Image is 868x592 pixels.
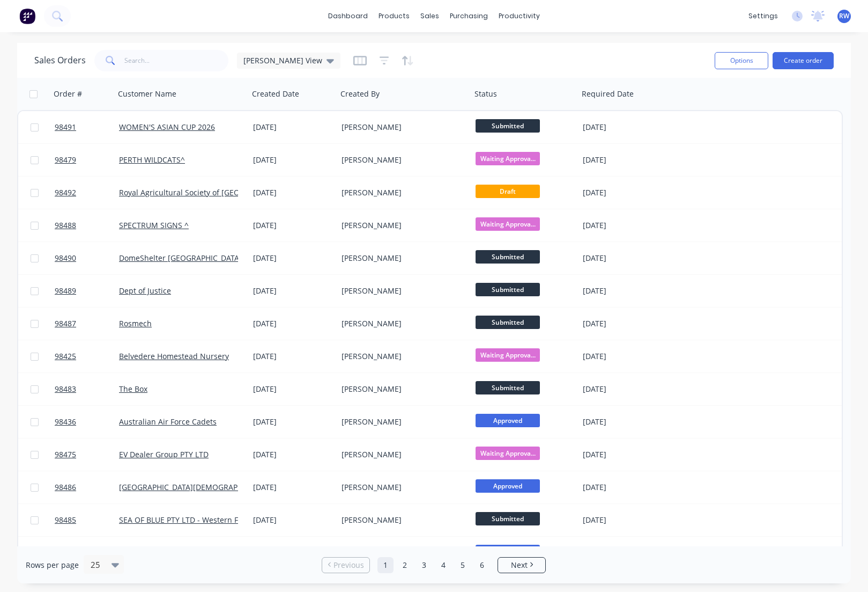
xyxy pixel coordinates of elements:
[55,122,76,133] span: 98491
[119,187,295,198] a: Royal Agricultural Society of [GEOGRAPHIC_DATA]
[342,220,461,231] div: [PERSON_NAME]
[253,187,333,198] div: [DATE]
[118,89,176,99] div: Customer Name
[416,557,432,573] a: Page 3
[119,449,209,459] a: EV Dealer Group PTY LTD
[55,187,76,198] span: 98492
[444,8,493,24] div: purchasing
[455,557,471,573] a: Page 5
[55,416,76,427] span: 98436
[715,52,768,69] button: Options
[342,482,461,493] div: [PERSON_NAME]
[55,144,119,176] a: 98479
[55,286,76,296] span: 98489
[474,557,490,573] a: Page 6
[583,515,668,525] div: [DATE]
[583,253,668,264] div: [DATE]
[342,286,461,296] div: [PERSON_NAME]
[55,220,76,231] span: 98488
[342,351,461,362] div: [PERSON_NAME]
[55,242,119,274] a: 98490
[476,348,540,362] span: Waiting Approva...
[342,384,461,394] div: [PERSON_NAME]
[583,449,668,460] div: [DATE]
[476,217,540,231] span: Waiting Approva...
[476,316,540,329] span: Submitted
[55,111,119,143] a: 98491
[333,560,364,571] span: Previous
[583,318,668,329] div: [DATE]
[55,318,76,329] span: 98487
[119,155,185,165] a: PERTH WILDCATS^
[55,482,76,493] span: 98486
[253,286,333,296] div: [DATE]
[476,283,540,296] span: Submitted
[253,253,333,264] div: [DATE]
[476,381,540,394] span: Submitted
[476,152,540,165] span: Waiting Approva...
[773,52,834,69] button: Create order
[119,318,152,328] a: Rosmech
[839,11,849,21] span: RW
[55,504,119,536] a: 98485
[55,308,119,340] a: 98487
[582,89,634,99] div: Required Date
[583,482,668,493] div: [DATE]
[119,384,147,394] a: The Box
[342,416,461,427] div: [PERSON_NAME]
[317,557,550,573] ul: Pagination
[55,471,119,503] a: 98486
[55,449,76,460] span: 98475
[493,8,545,24] div: productivity
[253,155,333,165] div: [DATE]
[476,250,540,264] span: Submitted
[253,318,333,329] div: [DATE]
[119,122,215,132] a: WOMEN'S ASIAN CUP 2026
[119,220,189,230] a: SPECTRUM SIGNS ^
[55,351,76,362] span: 98425
[55,253,76,264] span: 98490
[583,384,668,394] div: [DATE]
[55,384,76,394] span: 98483
[474,89,497,99] div: Status
[435,557,451,573] a: Page 4
[342,122,461,133] div: [PERSON_NAME]
[583,220,668,231] div: [DATE]
[55,209,119,242] a: 98488
[322,560,369,571] a: Previous page
[55,373,119,405] a: 98483
[55,515,76,525] span: 98485
[26,560,79,571] span: Rows per page
[583,155,668,165] div: [DATE]
[253,122,333,133] div: [DATE]
[55,177,119,209] a: 98492
[342,253,461,264] div: [PERSON_NAME]
[55,340,119,372] a: 98425
[54,89,82,99] div: Order #
[583,187,668,198] div: [DATE]
[119,286,171,296] a: Dept of Justice
[119,351,229,361] a: Belvedere Homestead Nursery
[476,479,540,493] span: Approved
[397,557,413,573] a: Page 2
[583,416,668,427] div: [DATE]
[415,8,444,24] div: sales
[476,185,540,198] span: Draft
[476,512,540,525] span: Submitted
[55,406,119,438] a: 98436
[342,155,461,165] div: [PERSON_NAME]
[253,351,333,362] div: [DATE]
[55,537,119,569] a: 98484
[583,351,668,362] div: [DATE]
[476,545,540,558] span: Approved
[119,416,217,427] a: Australian Air Force Cadets
[253,515,333,525] div: [DATE]
[583,286,668,296] div: [DATE]
[342,449,461,460] div: [PERSON_NAME]
[119,482,274,492] a: [GEOGRAPHIC_DATA][DEMOGRAPHIC_DATA]
[743,8,783,24] div: settings
[476,119,540,133] span: Submitted
[498,560,545,571] a: Next page
[476,414,540,427] span: Approved
[253,416,333,427] div: [DATE]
